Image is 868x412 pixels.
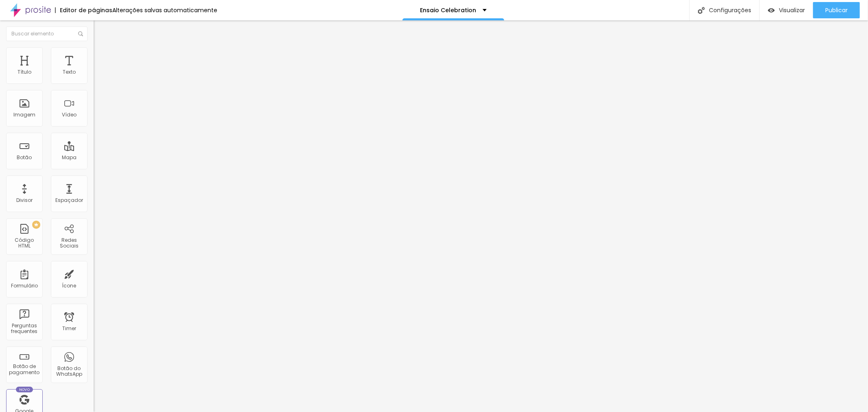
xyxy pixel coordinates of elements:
div: Botão do WhatsApp [53,366,85,377]
div: Botão [17,155,32,160]
div: Novo [16,387,33,392]
div: Editor de páginas [55,7,112,13]
div: Título [17,69,31,75]
div: Ícone [62,283,77,289]
div: Mapa [62,155,77,160]
div: Alterações salvas automaticamente [112,7,217,13]
div: Espaçador [55,197,83,203]
div: Timer [62,326,76,331]
img: Icone [698,7,705,14]
button: Visualizar [760,2,813,18]
span: Visualizar [779,7,805,13]
div: Botão de pagamento [8,364,40,375]
div: Código HTML [8,237,40,249]
div: Redes Sociais [53,237,85,249]
img: Icone [78,31,83,36]
div: Texto [63,69,76,75]
div: Vídeo [62,112,77,118]
div: Perguntas frequentes [8,323,40,335]
div: Imagem [13,112,35,118]
iframe: Editor [94,20,868,412]
p: Ensaio Celebration [420,7,477,13]
input: Buscar elemento [6,26,87,41]
div: Formulário [11,283,38,289]
button: Publicar [813,2,860,18]
span: Publicar [825,7,848,13]
div: Divisor [16,197,33,203]
img: view-1.svg [768,7,775,14]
